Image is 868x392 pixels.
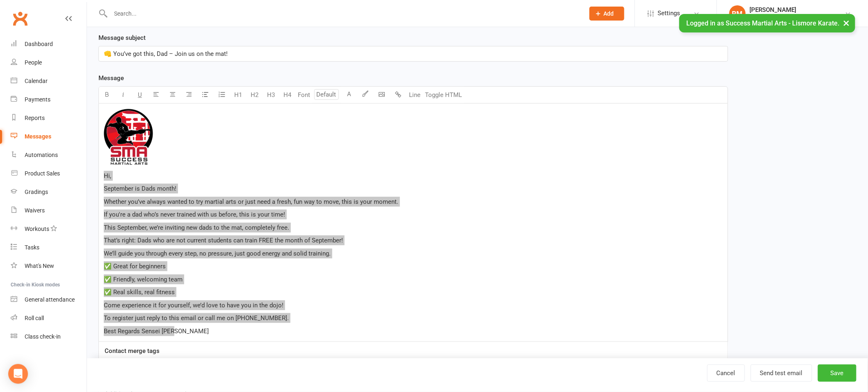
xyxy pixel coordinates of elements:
span: Hi, [104,172,111,180]
div: Roll call [25,315,44,321]
span: We’ll guide you through every step, no pressure, just good energy and solid training. [104,250,331,257]
div: [PERSON_NAME] [750,6,845,14]
a: Dashboard [11,35,87,53]
div: RM [729,5,746,22]
label: Message subject [98,33,146,43]
div: What's New [25,263,54,269]
span: Best Regards Sensei [PERSON_NAME] [104,327,209,335]
span: Come experience it for yourself, we’d love to have you in the dojo! [104,302,283,309]
a: What's New [11,257,87,275]
input: Search... [108,8,579,19]
a: Cancel [707,364,745,382]
span: Whether you’ve always wanted to try martial arts or just need a fresh, fun way to move, this is y... [104,198,398,205]
a: Waivers [11,201,87,220]
a: Product Sales [11,164,87,183]
div: Dashboard [25,41,53,47]
a: Workouts [11,220,87,238]
div: People [25,59,42,66]
a: General attendance kiosk mode [11,291,87,309]
button: H1 [230,87,247,103]
button: H2 [247,87,263,103]
a: People [11,53,87,72]
span: Settings [658,4,681,23]
span: ✅ Real skills, real fitness [104,288,175,296]
span: September is Dads month! [104,185,176,192]
span: If you're a dad who’s never trained with us before, this is your time! [104,211,285,218]
div: Class check-in [25,333,61,340]
button: H3 [263,87,279,103]
a: Reports [11,109,87,127]
button: H4 [279,87,296,103]
div: General attendance [25,296,75,303]
span: Logged in as Success Martial Arts - Lismore Karate. [687,19,840,27]
span: ✅ Friendly, welcoming team [104,276,183,283]
div: Success Martial Arts - Lismore Karate [750,14,845,21]
a: Automations [11,146,87,164]
a: Messages [11,127,87,146]
label: Contact merge tags [105,346,160,356]
span: 👊 You’ve got this, Dad – Join us on the mat! [104,50,228,58]
div: Waivers [25,207,45,214]
a: Clubworx [10,8,30,29]
div: Messages [25,133,51,140]
div: Open Intercom Messenger [8,364,28,384]
div: Calendar [25,78,48,84]
button: Toggle HTML [423,87,464,103]
span: To register just reply to this email or call me on [PHONE_NUMBER]. [104,314,289,322]
div: Workouts [25,226,49,232]
a: Class kiosk mode [11,327,87,346]
button: Send test email [751,364,812,382]
button: Font [296,87,312,103]
span: ✅ Great for beginners [104,263,166,270]
div: Product Sales [25,170,60,177]
div: Payments [25,96,50,103]
a: Roll call [11,309,87,327]
div: Reports [25,115,45,121]
span: Add [604,10,614,17]
button: Add [589,7,624,21]
button: U [132,87,148,103]
button: A [341,87,357,103]
span: That’s right: Dads who are not current students can train FREE the month of September! [104,237,343,244]
img: 18ff11f1-fff6-4952-9bd9-e256b35a36c2.png [104,109,153,165]
span: U [138,91,142,99]
a: Gradings [11,183,87,201]
div: Gradings [25,189,48,195]
a: Calendar [11,72,87,90]
a: Payments [11,90,87,109]
div: Automations [25,152,58,158]
label: Message [98,73,124,83]
span: This September, we’re inviting new dads to the mat, completely free. [104,224,289,231]
a: Tasks [11,238,87,257]
button: × [839,14,854,32]
button: Save [818,364,857,382]
input: Default [314,89,339,100]
div: Tasks [25,244,39,251]
button: Line [407,87,423,103]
